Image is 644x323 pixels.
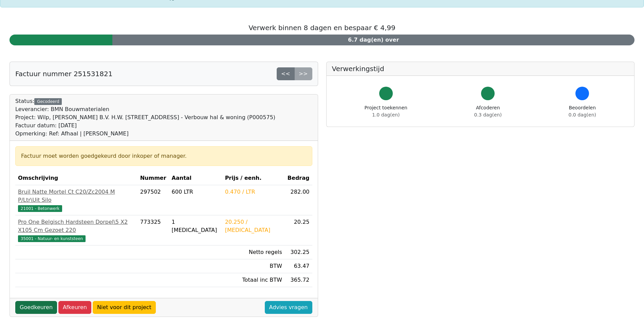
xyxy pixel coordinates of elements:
th: Bedrag [285,171,312,185]
div: Project toekennen [365,104,407,119]
div: 0.470 / LTR [225,188,282,196]
a: Bruil Natte Mortel Ct C20/Zc2004 M P/Ltr\Uit Silo21001 - Betonwerk [18,188,135,212]
div: Factuur moet worden goedgekeurd door inkoper of manager. [21,152,307,160]
span: 0.0 dag(en) [569,112,596,117]
td: Totaal inc BTW [222,273,285,287]
div: 1 [MEDICAL_DATA] [172,218,220,234]
div: Status: [15,97,275,138]
td: Netto regels [222,245,285,259]
span: 21001 - Betonwerk [18,205,62,212]
div: 20.250 / [MEDICAL_DATA] [225,218,282,234]
th: Prijs / eenh. [222,171,285,185]
h5: Factuur nummer 251531821 [15,70,112,78]
td: 365.72 [285,273,312,287]
a: Afkeuren [58,301,91,314]
th: Aantal [169,171,222,185]
h5: Verwerkingstijd [332,65,629,73]
div: Gecodeerd [34,98,62,105]
div: Pro One Belgisch Hardsteen Dorpel\5 X2 X105 Cm Gezoet 220 [18,218,135,234]
th: Nummer [137,171,169,185]
div: Leverancier: BMN Bouwmaterialen [15,105,275,113]
td: 63.47 [285,259,312,273]
div: Project: Wilp, [PERSON_NAME] B.V. H.W. [STREET_ADDRESS] - Verbouw hal & woning (P000575) [15,113,275,122]
span: 35001 - Natuur- en kunststeen [18,235,86,242]
span: 1.0 dag(en) [372,112,400,117]
a: Goedkeuren [15,301,57,314]
td: 302.25 [285,245,312,259]
td: BTW [222,259,285,273]
a: Niet voor dit project [93,301,156,314]
td: 282.00 [285,185,312,215]
th: Omschrijving [15,171,137,185]
td: 297502 [137,185,169,215]
div: Factuur datum: [DATE] [15,122,275,130]
div: Opmerking: Ref: Afhaal | [PERSON_NAME] [15,130,275,138]
div: Bruil Natte Mortel Ct C20/Zc2004 M P/Ltr\Uit Silo [18,188,135,204]
h5: Verwerk binnen 8 dagen en bespaar € 4,99 [10,24,634,32]
div: 600 LTR [172,188,220,196]
a: << [277,67,295,80]
a: Advies vragen [265,301,312,314]
td: 20.25 [285,215,312,245]
span: 0.3 dag(en) [474,112,502,117]
div: Beoordelen [569,104,596,119]
a: Pro One Belgisch Hardsteen Dorpel\5 X2 X105 Cm Gezoet 22035001 - Natuur- en kunststeen [18,218,135,242]
div: 6.7 dag(en) over [112,35,634,45]
div: Afcoderen [474,104,502,119]
td: 773325 [137,215,169,245]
